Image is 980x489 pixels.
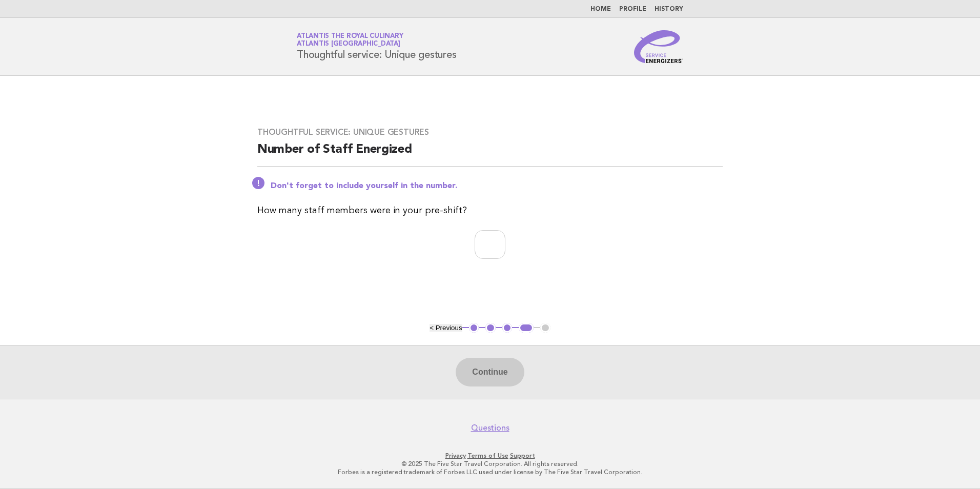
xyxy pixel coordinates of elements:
button: 3 [502,323,513,333]
a: Atlantis the Royal CulinaryAtlantis [GEOGRAPHIC_DATA] [297,33,403,47]
p: How many staff members were in your pre-shift? [257,203,723,218]
p: Forbes is a registered trademark of Forbes LLC used under license by The Five Star Travel Corpora... [176,468,804,476]
p: © 2025 The Five Star Travel Corporation. All rights reserved. [176,460,804,468]
h1: Thoughtful service: Unique gestures [297,33,456,60]
a: History [655,6,683,12]
button: 1 [469,323,479,333]
a: Privacy [445,452,466,459]
h3: Thoughtful service: Unique gestures [257,127,723,137]
p: · · [176,452,804,460]
img: Service Energizers [634,30,683,63]
a: Terms of Use [467,452,508,459]
a: Support [510,452,535,459]
h2: Number of Staff Energized [257,141,723,167]
button: 2 [485,323,496,333]
span: Atlantis [GEOGRAPHIC_DATA] [297,41,400,48]
a: Home [590,6,611,12]
button: 4 [519,323,534,333]
p: Don't forget to include yourself in the number. [271,181,723,191]
a: Profile [619,6,646,12]
button: < Previous [430,324,462,332]
a: Questions [471,423,509,433]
